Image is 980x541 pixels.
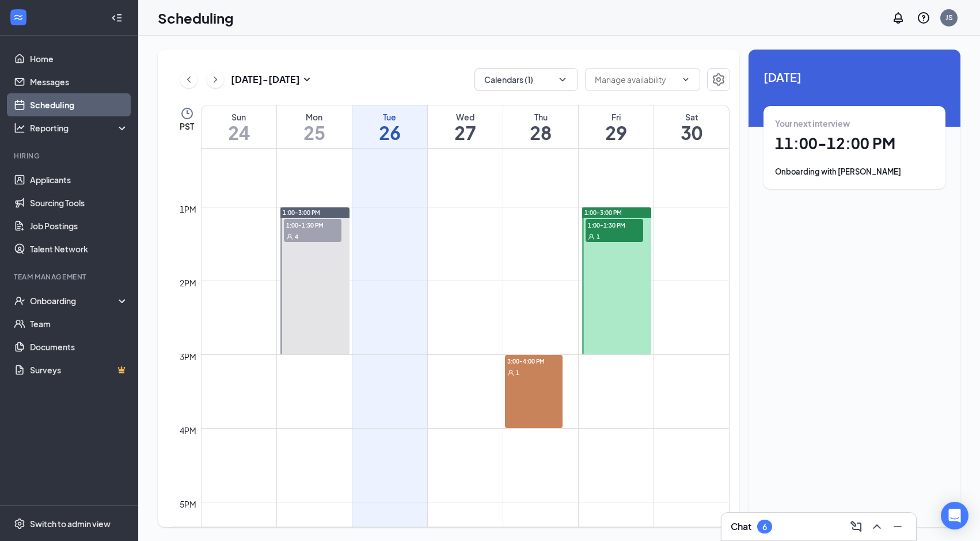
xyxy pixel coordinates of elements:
h1: 11:00 - 12:00 PM [775,134,934,153]
a: Scheduling [30,93,128,116]
svg: WorkstreamLogo [13,12,24,23]
div: Onboarding with [PERSON_NAME] [775,166,934,177]
span: [DATE] [764,68,945,86]
button: Settings [707,68,730,91]
svg: User [286,233,293,240]
svg: SmallChevronDown [300,73,314,86]
div: Sat [654,111,729,123]
svg: ChevronDown [557,74,568,85]
span: 3:00-4:00 PM [505,355,563,366]
span: 1:00-3:00 PM [584,209,622,217]
span: 1 [516,369,519,377]
div: Thu [503,111,578,123]
div: Hiring [14,151,126,161]
a: August 30, 2025 [654,105,729,148]
a: Job Postings [30,214,128,237]
svg: Collapse [111,12,123,24]
h1: 30 [654,123,729,142]
div: Open Intercom Messenger [941,502,968,529]
a: August 25, 2025 [277,105,352,148]
a: SurveysCrown [30,358,128,381]
span: PST [180,120,194,132]
svg: User [507,369,514,376]
h1: Scheduling [158,8,234,28]
svg: Minimize [891,520,905,534]
div: 1pm [177,203,199,215]
a: August 24, 2025 [202,105,276,148]
div: Sun [202,111,276,123]
svg: UserCheck [14,295,25,307]
div: Tue [352,111,427,123]
span: 4 [295,233,298,241]
a: Home [30,47,128,70]
h1: 29 [579,123,654,142]
h3: Chat [731,520,751,533]
span: 1:00-3:00 PM [283,209,320,217]
div: Switch to admin view [30,518,111,529]
div: Your next interview [775,118,934,129]
button: ChevronRight [207,71,224,88]
a: August 27, 2025 [428,105,503,148]
div: Onboarding [30,295,119,307]
div: Team Management [14,272,126,282]
h1: 26 [352,123,427,142]
svg: Settings [14,518,25,529]
div: Wed [428,111,503,123]
a: August 29, 2025 [579,105,654,148]
div: 4pm [177,424,199,437]
svg: ChevronLeft [183,73,195,86]
button: ChevronUp [868,517,886,536]
svg: User [588,233,595,240]
a: Sourcing Tools [30,191,128,214]
div: 2pm [177,277,199,289]
input: Manage availability [595,73,677,86]
span: 1 [597,233,600,241]
svg: ChevronUp [870,520,884,534]
div: Reporting [30,122,129,134]
button: Minimize [888,517,907,536]
h1: 25 [277,123,352,142]
span: 1:00-1:30 PM [586,219,643,230]
button: ChevronLeft [180,71,197,88]
div: 6 [762,522,767,532]
a: Team [30,312,128,335]
div: Mon [277,111,352,123]
a: Documents [30,335,128,358]
span: 1:00-1:30 PM [284,219,341,230]
a: August 26, 2025 [352,105,427,148]
h1: 28 [503,123,578,142]
div: JS [945,13,953,22]
div: 3pm [177,350,199,363]
svg: ChevronDown [681,75,690,84]
svg: Settings [712,73,725,86]
h1: 24 [202,123,276,142]
svg: Clock [180,107,194,120]
h3: [DATE] - [DATE] [231,73,300,86]
svg: ChevronRight [210,73,221,86]
div: 5pm [177,498,199,510]
button: Calendars (1)ChevronDown [474,68,578,91]
div: Fri [579,111,654,123]
a: Applicants [30,168,128,191]
a: August 28, 2025 [503,105,578,148]
button: ComposeMessage [847,517,865,536]
svg: QuestionInfo [917,11,930,25]
svg: Analysis [14,122,25,134]
a: Messages [30,70,128,93]
h1: 27 [428,123,503,142]
svg: Notifications [891,11,905,25]
svg: ComposeMessage [849,520,863,534]
a: Talent Network [30,237,128,260]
